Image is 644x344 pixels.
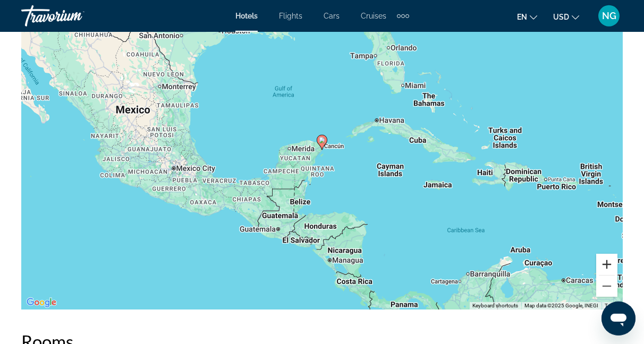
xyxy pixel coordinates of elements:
span: Map data ©2025 Google, INEGI [524,303,598,308]
a: Cars [324,12,340,20]
a: Flights [279,12,302,20]
span: USD [553,13,569,21]
a: Open this area in Google Maps (opens a new window) [24,296,59,309]
a: Terms (opens in new tab) [605,303,620,308]
button: Change currency [553,9,579,24]
button: Change language [517,9,537,24]
button: User Menu [595,5,623,27]
button: Zoom in [596,254,617,275]
img: Google [24,296,59,309]
span: NG [602,11,616,21]
a: Travorium [21,2,128,30]
iframe: Button to launch messaging window [601,302,635,336]
a: Hotels [235,12,258,20]
button: Extra navigation items [397,7,409,24]
span: en [517,13,527,21]
a: Cruises [361,12,386,20]
button: Keyboard shortcuts [472,302,518,309]
button: Zoom out [596,276,617,297]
